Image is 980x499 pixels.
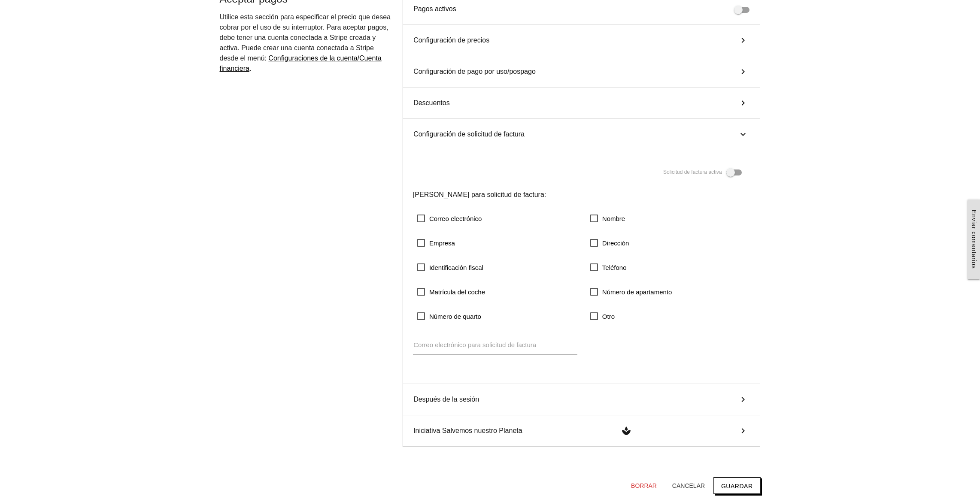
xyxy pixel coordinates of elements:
span: Otro [590,311,615,322]
p: . [220,12,394,74]
a: Enviar comentarios [968,200,980,279]
i: keyboard_arrow_right [737,67,749,77]
button: Cancelar [665,478,712,493]
span: Identificación fiscal [417,262,483,273]
a: / [220,54,382,72]
span: Matrícula del coche [417,287,485,297]
span: Nombre [590,213,625,224]
div: [PERSON_NAME] para solicitud de factura: [413,190,750,200]
button: Borrar [624,478,664,493]
span: Configuración de pago por uso/pospago [413,67,536,77]
button: Guardar [713,477,761,494]
span: Correo electrónico [417,213,482,224]
span: Cuenta financiera [220,54,382,72]
i: keyboard_arrow_right [737,426,749,436]
span: Iniciativa Salvemos nuestro Planeta [413,426,522,436]
i: spa [620,426,633,436]
span: Dirección [590,238,629,248]
span: Utilice esta sección para especificar el precio que desea cobrar por el uso de su interruptor. Pa... [220,13,391,62]
span: Configuración de solicitud de factura [413,129,525,139]
span: Después de la sesión [413,394,479,405]
i: keyboard_arrow_right [738,128,748,141]
span: Configuración de precios [413,35,489,45]
i: keyboard_arrow_right [737,98,749,108]
span: Número de apartamento [590,287,672,297]
span: Pagos activos [413,5,456,12]
i: keyboard_arrow_right [737,35,749,45]
span: Descuentos [413,98,450,108]
span: Número de quarto [417,311,481,322]
span: Configuraciones de la cuenta [268,54,357,62]
span: Teléfono [590,262,627,273]
i: keyboard_arrow_right [737,394,749,405]
span: Empresa [417,238,455,248]
label: Correo electrónico para solicitud de factura [413,340,536,350]
span: Solicitud de factura activa [663,169,722,175]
